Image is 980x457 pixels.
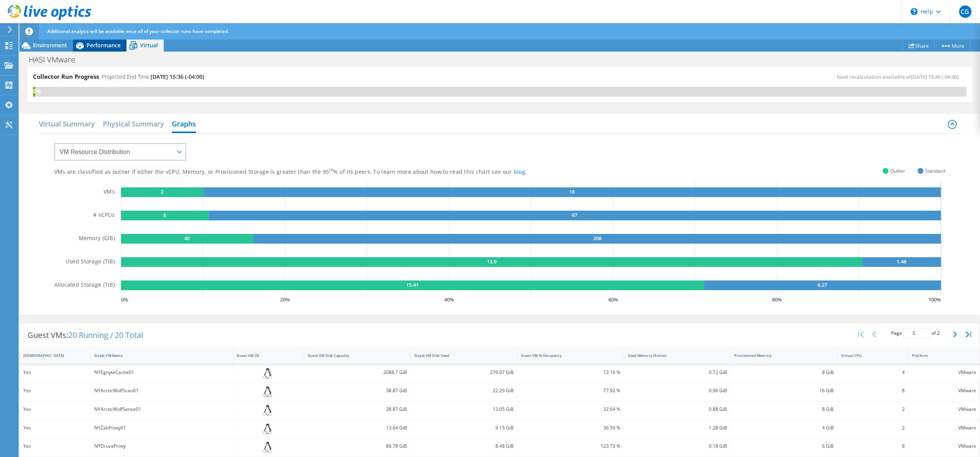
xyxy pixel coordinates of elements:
[628,424,727,432] div: 1.28 GiB
[308,442,407,450] div: 86.78 GiB
[937,330,940,336] span: 2
[912,353,967,358] div: Platform
[414,405,514,414] div: 13.05 GiB
[570,188,575,195] text: 18
[572,211,578,218] text: 67
[329,167,333,173] sup: th
[54,280,115,290] h5: Allocated Storage (TiB)
[959,5,971,18] span: CG
[87,42,121,49] span: Performance
[161,188,163,195] text: 2
[521,368,620,377] div: 13.16 %
[734,353,824,358] div: Provisioned Memory
[79,234,115,244] h5: Memory (GiB)
[734,386,834,395] div: 16 GiB
[912,405,976,414] div: VMware
[841,368,905,377] div: 4
[308,368,407,377] div: 2088.7 GiB
[841,442,905,450] div: 8
[104,187,115,197] h5: VMs
[23,424,87,432] div: Yes
[47,28,229,35] span: Additional analysis will be available once all of your collector runs have completed.
[514,168,525,175] a: blog
[521,353,611,358] div: Guest VM % Occupancy
[151,73,204,80] span: [DATE] 15:36 (-04:00)
[103,116,164,132] h2: Physical Summary
[39,116,95,132] h2: Virtual Summary
[929,296,941,303] text: 100 %
[818,281,828,288] text: 6.27
[66,257,115,267] h5: Used Storage (TiB)
[902,40,935,52] a: Share
[444,296,454,303] text: 40 %
[140,42,158,49] span: Virtual
[33,42,67,49] span: Environment
[772,296,782,303] text: 80 %
[406,281,419,288] text: 15.41
[23,368,87,377] div: Yes
[628,405,727,414] div: 0.88 GiB
[172,116,196,133] h2: Graphs
[308,405,407,414] div: 38.87 GiB
[94,386,229,395] div: NYArcticWolfScan01
[841,353,895,358] div: Virtual CPU
[68,330,143,340] span: 20 Running / 20 Total
[628,368,727,377] div: 0.72 GiB
[911,8,918,15] svg: \n
[94,442,229,450] div: NYDruvaProxy
[628,353,718,358] div: Used Memory (Active)
[521,386,620,395] div: 77.92 %
[734,405,834,414] div: 8 GiB
[308,424,407,432] div: 13.64 GiB
[414,424,514,432] div: 9.15 GiB
[628,442,727,450] div: 0.18 GiB
[414,442,514,450] div: 8.48 GiB
[903,328,930,338] input: jump to page
[521,424,620,432] div: 36.59 %
[94,405,229,414] div: NYArcticWolfSense01
[841,405,905,414] div: 2
[734,442,834,450] div: 6 GiB
[94,424,229,432] div: NYZabProxy01
[94,353,220,358] div: Guest VM Name
[837,73,963,80] span: Next recalculation available at
[925,166,945,175] span: Standard
[414,368,514,377] div: 276.07 GiB
[23,353,78,358] div: [DEMOGRAPHIC_DATA]
[487,258,497,265] text: 13.9
[521,405,620,414] div: 32.64 %
[608,296,618,303] text: 60 %
[891,328,940,338] span: Page of
[890,166,905,175] span: Outlier
[54,168,566,176] div: VMs are classified as outlier if either the vCPU, Memory, or Provisioned Storage is greater than ...
[23,442,87,450] div: Yes
[308,386,407,395] div: 38.87 GiB
[93,211,115,220] h5: # vCPUs
[121,296,945,303] svg: GaugeChartPercentageAxisTexta
[521,442,620,450] div: 123.73 %
[934,40,970,52] a: More
[184,235,190,242] text: 40
[163,211,166,218] text: 8
[841,424,905,432] div: 2
[912,442,976,450] div: VMware
[102,73,204,81] h4: Projected End Time:
[94,368,229,377] div: NYEgnyteCache01
[25,55,87,64] h1: HASI VMware
[414,386,514,395] div: 22.29 GiB
[23,386,87,395] div: Yes
[912,386,976,395] div: VMware
[628,386,727,395] div: 0.96 GiB
[414,353,504,358] div: Guest VM Disk Used
[20,323,151,347] div: Guest VMs:
[734,368,834,377] div: 8 GiB
[308,353,398,358] div: Guest VM Disk Capacity
[897,258,907,265] text: 1.48
[237,353,291,358] div: Guest VM OS
[734,424,834,432] div: 4 GiB
[911,73,959,80] span: [DATE] 15:46 (-04:00)
[593,235,601,242] text: 208
[23,405,87,414] div: Yes
[841,386,905,395] div: 8
[912,368,976,377] div: VMware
